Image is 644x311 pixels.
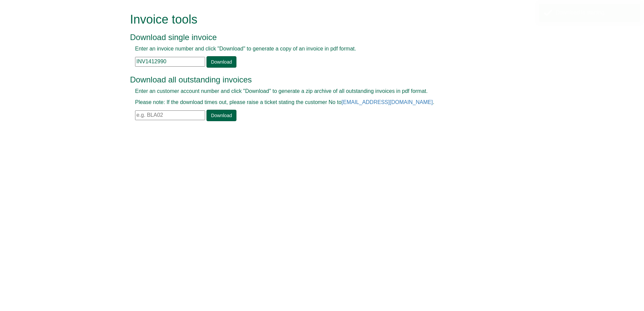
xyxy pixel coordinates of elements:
input: e.g. BLA02 [135,110,205,120]
a: Download [206,56,236,68]
h3: Download single invoice [130,33,499,42]
div: Download is starting... [556,9,635,17]
a: Download [206,110,236,121]
p: Enter an invoice number and click "Download" to generate a copy of an invoice in pdf format. [135,45,494,53]
h1: Invoice tools [130,13,499,26]
p: Enter an customer account number and click "Download" to generate a zip archive of all outstandin... [135,88,494,95]
a: [EMAIL_ADDRESS][DOMAIN_NAME] [342,99,433,105]
h3: Download all outstanding invoices [130,75,499,84]
input: e.g. INV1234 [135,57,205,67]
p: Please note: If the download times out, please raise a ticket stating the customer No to . [135,99,494,106]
